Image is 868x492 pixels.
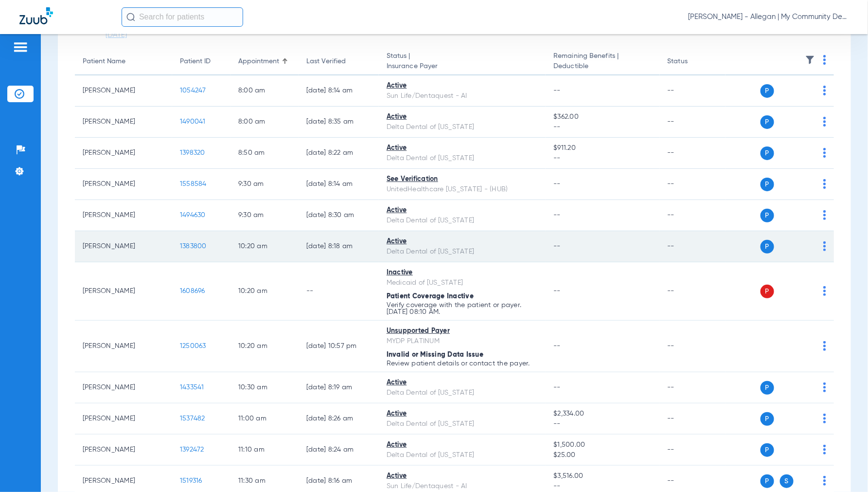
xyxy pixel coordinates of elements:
div: Medicaid of [US_STATE] [387,278,538,288]
span: P [761,412,774,426]
div: Active [387,112,538,122]
div: Delta Dental of [US_STATE] [387,450,538,460]
img: group-dot-blue.svg [823,86,826,95]
img: Search Icon [126,13,135,21]
span: 1490041 [180,118,206,125]
div: UnitedHealthcare [US_STATE] - (HUB) [387,184,538,195]
td: 11:00 AM [230,403,299,435]
span: 1398320 [180,149,205,156]
td: [PERSON_NAME] [75,107,172,138]
span: -- [553,87,561,94]
div: Last Verified [306,56,346,67]
span: S [780,474,794,488]
th: Status [660,48,726,75]
td: [PERSON_NAME] [75,169,172,200]
div: Patient Name [83,56,164,67]
td: -- [660,138,726,169]
span: 1250063 [180,343,206,349]
div: Sun Life/Dentaquest - AI [387,481,538,492]
span: $3,516.00 [553,471,652,481]
td: [DATE] 10:57 PM [299,321,379,372]
img: group-dot-blue.svg [823,210,826,220]
span: Invalid or Missing Data Issue [387,351,483,358]
td: [DATE] 8:22 AM [299,138,379,169]
td: [DATE] 8:26 AM [299,403,379,435]
td: [DATE] 8:24 AM [299,435,379,466]
td: [PERSON_NAME] [75,321,172,372]
img: group-dot-blue.svg [823,117,826,127]
td: [DATE] 8:19 AM [299,372,379,403]
td: -- [299,262,379,321]
div: Appointment [238,56,279,67]
td: -- [660,169,726,200]
div: Active [387,237,538,247]
span: $362.00 [553,112,652,122]
span: 1433541 [180,384,204,391]
td: -- [660,200,726,231]
td: -- [660,262,726,321]
span: $911.20 [553,143,652,153]
iframe: Chat Widget [819,445,868,492]
span: Insurance Payer [387,61,538,72]
div: Active [387,378,538,388]
img: group-dot-blue.svg [823,55,826,65]
div: Inactive [387,268,538,278]
td: [PERSON_NAME] [75,262,172,321]
span: P [761,84,774,98]
span: -- [553,481,652,492]
span: Patient Coverage Inactive [387,293,474,300]
div: Patient Name [83,56,125,67]
img: group-dot-blue.svg [823,341,826,351]
span: P [761,240,774,254]
span: P [761,115,774,129]
td: [DATE] 8:14 AM [299,169,379,200]
td: [PERSON_NAME] [75,435,172,466]
span: 1383800 [180,243,207,250]
span: $2,334.00 [553,409,652,419]
span: -- [553,384,561,391]
span: -- [553,243,561,250]
td: [PERSON_NAME] [75,231,172,262]
span: P [761,209,774,222]
span: 1608696 [180,288,205,294]
span: 1392472 [180,446,204,453]
th: Remaining Benefits | [546,48,659,75]
div: Delta Dental of [US_STATE] [387,153,538,164]
span: -- [553,419,652,429]
td: 9:30 AM [230,200,299,231]
div: Last Verified [306,56,371,67]
img: filter.svg [805,55,815,65]
span: P [761,285,774,298]
td: 10:20 AM [230,321,299,372]
td: 11:10 AM [230,435,299,466]
div: Delta Dental of [US_STATE] [387,419,538,429]
span: -- [553,212,561,219]
div: Sun Life/Dentaquest - AI [387,91,538,101]
img: group-dot-blue.svg [823,383,826,392]
td: [DATE] 8:30 AM [299,200,379,231]
div: Delta Dental of [US_STATE] [387,247,538,257]
img: group-dot-blue.svg [823,179,826,189]
span: [PERSON_NAME] - Allegan | My Community Dental Centers [688,12,849,22]
span: P [761,381,774,395]
div: Patient ID [180,56,211,67]
div: Active [387,471,538,481]
img: group-dot-blue.svg [823,414,826,423]
a: [DATE] [87,30,145,40]
span: 1054247 [180,87,206,94]
td: 10:30 AM [230,372,299,403]
td: [DATE] 8:35 AM [299,107,379,138]
img: hamburger-icon [13,41,28,53]
td: -- [660,435,726,466]
td: 8:00 AM [230,107,299,138]
div: MYDP PLATINUM [387,336,538,346]
img: group-dot-blue.svg [823,286,826,296]
td: -- [660,403,726,435]
span: -- [553,153,652,164]
span: 1558584 [180,181,207,187]
span: -- [553,181,561,187]
td: 9:30 AM [230,169,299,200]
td: 8:00 AM [230,75,299,107]
span: P [761,474,774,488]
